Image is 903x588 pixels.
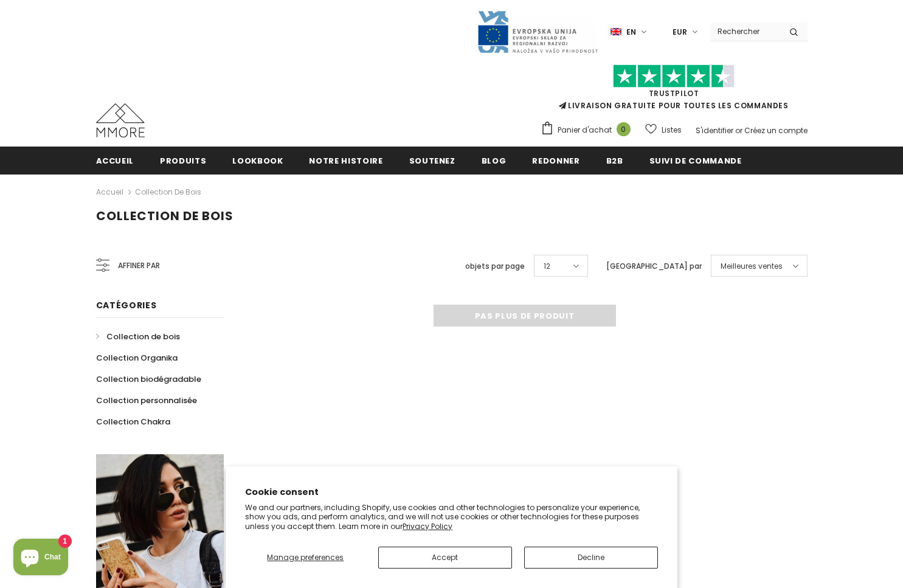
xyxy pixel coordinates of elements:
button: Manage preferences [245,547,365,569]
a: Créez un compte [744,125,808,136]
span: EUR [673,26,687,38]
a: Privacy Policy [403,521,452,531]
p: We and our partners, including Shopify, use cookies and other technologies to personalize your ex... [245,503,658,531]
a: soutenez [409,147,455,174]
span: 12 [544,260,550,272]
span: Collection personnalisée [96,395,197,406]
a: TrustPilot [649,88,699,99]
a: Javni Razpis [477,26,598,36]
a: Notre histoire [309,147,382,174]
span: Meilleures ventes [721,260,783,272]
a: Collection Organika [96,347,178,368]
img: Faites confiance aux étoiles pilotes [613,64,735,88]
span: Collection biodégradable [96,373,201,385]
span: Accueil [96,155,134,167]
a: Collection biodégradable [96,368,201,390]
a: Blog [482,147,507,174]
span: Collection de bois [106,331,180,342]
span: Catégories [96,299,157,311]
span: Redonner [532,155,580,167]
a: B2B [606,147,623,174]
a: Accueil [96,147,134,174]
button: Accept [378,547,512,569]
a: Redonner [532,147,580,174]
a: Suivi de commande [649,147,742,174]
span: B2B [606,155,623,167]
span: 0 [617,122,631,136]
a: Accueil [96,185,123,199]
input: Search Site [710,22,780,40]
a: Collection de bois [96,326,180,347]
span: Produits [160,155,206,167]
span: Listes [662,124,682,136]
span: or [735,125,742,136]
a: Panier d'achat 0 [541,121,637,139]
a: Collection Chakra [96,411,170,432]
span: Collection Organika [96,352,178,364]
span: Collection de bois [96,207,234,224]
label: objets par page [465,260,525,272]
label: [GEOGRAPHIC_DATA] par [606,260,702,272]
h2: Cookie consent [245,486,658,499]
a: Collection personnalisée [96,390,197,411]
span: Suivi de commande [649,155,742,167]
span: Blog [482,155,507,167]
span: soutenez [409,155,455,167]
span: Notre histoire [309,155,382,167]
img: i-lang-1.png [611,27,621,37]
a: Lookbook [232,147,283,174]
span: Collection Chakra [96,416,170,427]
span: Manage preferences [267,552,344,562]
a: Collection de bois [135,187,201,197]
span: LIVRAISON GRATUITE POUR TOUTES LES COMMANDES [541,70,808,111]
inbox-online-store-chat: Shopify online store chat [10,539,72,578]
a: Produits [160,147,206,174]
button: Decline [524,547,658,569]
span: Affiner par [118,259,160,272]
a: S'identifier [696,125,733,136]
span: Panier d'achat [558,124,612,136]
img: Javni Razpis [477,10,598,54]
a: Listes [645,119,682,140]
img: Cas MMORE [96,103,145,137]
span: en [626,26,636,38]
span: Lookbook [232,155,283,167]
